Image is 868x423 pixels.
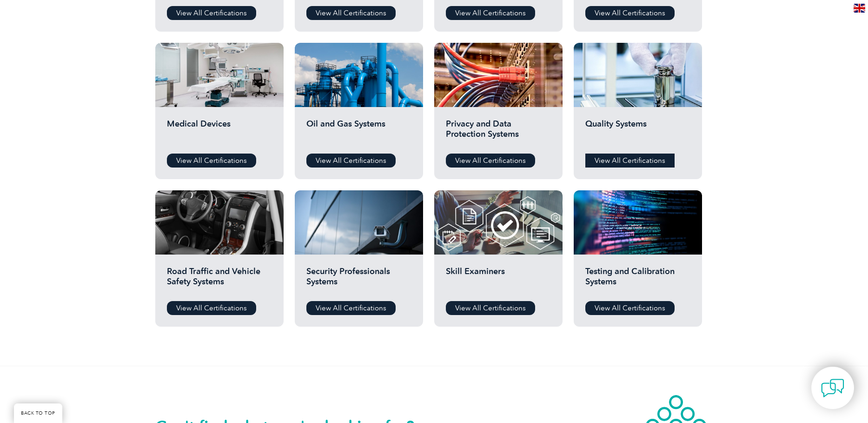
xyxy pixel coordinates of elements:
[167,6,256,20] a: View All Certifications
[446,301,535,315] a: View All Certifications
[585,154,675,168] a: View All Certifications
[446,154,535,168] a: View All Certifications
[446,119,551,147] h2: Privacy and Data Protection Systems
[167,301,256,315] a: View All Certifications
[167,119,272,147] h2: Medical Devices
[306,6,396,20] a: View All Certifications
[854,4,865,13] img: en
[585,6,675,20] a: View All Certifications
[167,154,256,168] a: View All Certifications
[14,403,62,423] a: BACK TO TOP
[306,301,396,315] a: View All Certifications
[306,119,411,147] h2: Oil and Gas Systems
[585,119,690,147] h2: Quality Systems
[167,266,272,294] h2: Road Traffic and Vehicle Safety Systems
[306,266,411,294] h2: Security Professionals Systems
[306,154,396,168] a: View All Certifications
[585,301,675,315] a: View All Certifications
[821,376,844,400] img: contact-chat.png
[446,6,535,20] a: View All Certifications
[446,266,551,294] h2: Skill Examiners
[585,266,690,294] h2: Testing and Calibration Systems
